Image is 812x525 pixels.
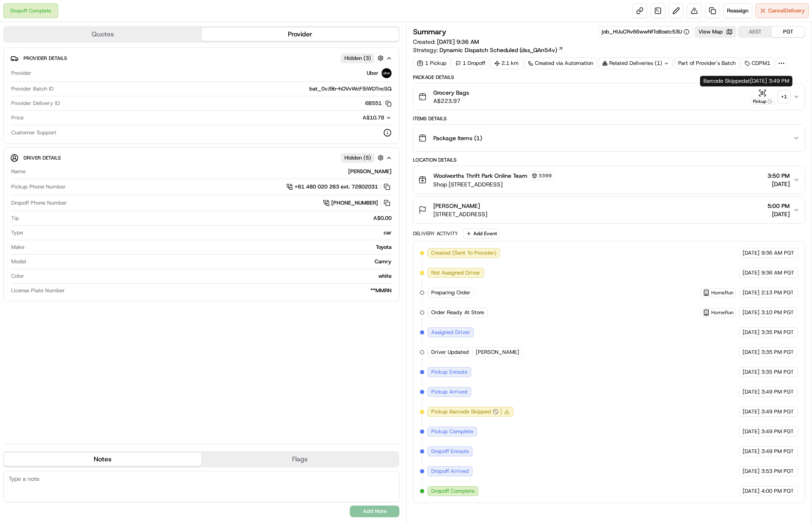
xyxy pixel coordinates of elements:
span: Dropoff Arrived [431,468,469,475]
span: Name [11,168,26,175]
button: Woolworths Thrift Park Online Team3399Shop [STREET_ADDRESS]3:50 PM[DATE] [413,166,805,193]
span: Make [11,243,24,251]
span: bat_0vJ9b-hOVvWcF5iWDTncSQ [309,85,392,93]
span: Pickup Barcode Skipped [431,408,491,415]
span: [DATE] [767,180,790,188]
span: Order Ready At Store [431,309,484,316]
h3: Summary [413,28,446,36]
span: 3:50 PM [767,172,790,180]
span: 3:49 PM PGT [761,428,794,435]
span: [DATE] [743,269,760,277]
button: View Map [695,26,736,38]
span: Shop [STREET_ADDRESS] [433,180,555,189]
span: Type [11,229,23,236]
span: Color [11,272,24,280]
div: Strategy: [413,46,563,54]
button: Pickup [750,89,775,105]
button: CancelDelivery [755,3,809,18]
span: 3:49 PM PGT [761,388,794,396]
span: Dropoff Complete [431,487,475,495]
button: Flags [202,453,399,466]
div: 2.1 km [491,57,522,69]
div: A$0.00 [22,215,392,222]
span: 3:35 PM PGT [761,329,794,336]
span: Not Assigned Driver [431,269,480,277]
span: Driver Updated [431,348,469,356]
div: Camry [29,258,392,265]
span: Cancel Delivery [768,7,805,14]
button: Add Event [463,229,500,239]
button: [PERSON_NAME][STREET_ADDRESS]5:00 PM[DATE] [413,197,805,223]
span: Created: [413,38,479,46]
button: Provider [202,28,399,41]
span: [DATE] [743,249,760,257]
span: Dropoff Enroute [431,448,469,455]
div: Related Deliveries (1) [598,57,673,69]
span: Uber [367,69,378,77]
img: uber-new-logo.jpeg [382,68,392,78]
span: [PERSON_NAME] [433,202,480,210]
span: Provider Batch ID [11,85,54,93]
span: [PERSON_NAME] [476,348,519,356]
span: 9:36 AM PGT [761,269,794,277]
button: job_HUuCRv66wwNfToBostc53U [602,28,689,36]
span: Provider Details [24,55,67,62]
span: 5:00 PM [767,202,790,210]
span: [DATE] [743,368,760,376]
span: +61 480 020 263 ext. 72802031 [294,183,378,191]
span: Reassign [727,7,748,14]
span: [DATE] [743,428,760,435]
div: + 1 [778,91,790,103]
button: Notes [4,453,202,466]
span: Grocery Bags [433,88,469,97]
span: License Plate Number [11,287,65,294]
span: [DATE] [767,210,790,218]
div: Pickup [750,98,775,105]
div: Items Details [413,115,805,122]
button: Driver DetailsHidden (5) [10,151,392,165]
span: 3:35 PM PGT [761,368,794,376]
div: Location Details [413,157,805,163]
span: [DATE] [743,289,760,296]
div: Package Details [413,74,805,81]
span: Provider [11,69,31,77]
span: 3:49 PM PGT [761,408,794,415]
span: 3:53 PM PGT [761,468,794,475]
button: Reassign [723,3,752,18]
a: +61 480 020 263 ext. 72802031 [286,182,392,191]
button: Grocery BagsA$223.97Pickup+1 [413,84,805,110]
div: 1 Dropoff [452,57,489,69]
span: 4:00 PM PGT [761,487,794,495]
span: Woolworths Thrift Park Online Team [433,172,527,180]
div: car [26,229,392,236]
span: Hidden ( 5 ) [344,154,371,162]
button: AEST [738,26,772,37]
a: Created via Automation [524,57,597,69]
span: Price [11,114,24,122]
span: [DATE] [743,309,760,316]
span: [DATE] [743,348,760,356]
div: 1 Pickup [413,57,450,69]
span: at [DATE] 3:49 PM [745,77,789,84]
span: Pickup Arrived [431,388,468,396]
span: [DATE] [743,388,760,396]
button: 6B551 [365,100,392,107]
span: Preparing Order [431,289,470,296]
span: A$10.78 [363,114,384,121]
span: Pickup Phone Number [11,183,66,191]
div: [PERSON_NAME] [29,168,392,175]
a: [PHONE_NUMBER] [323,198,392,208]
button: Hidden (5) [341,153,386,163]
span: [DATE] [743,408,760,415]
span: [DATE] [743,468,760,475]
span: Provider Delivery ID [11,100,60,107]
span: Hidden ( 3 ) [344,55,371,62]
span: Pickup Enroute [431,368,468,376]
span: [DATE] [743,329,760,336]
div: Delivery Activity [413,230,458,237]
span: 2:13 PM PGT [761,289,794,296]
span: 3:35 PM PGT [761,348,794,356]
button: Pickup Barcode Skipped [431,408,499,415]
